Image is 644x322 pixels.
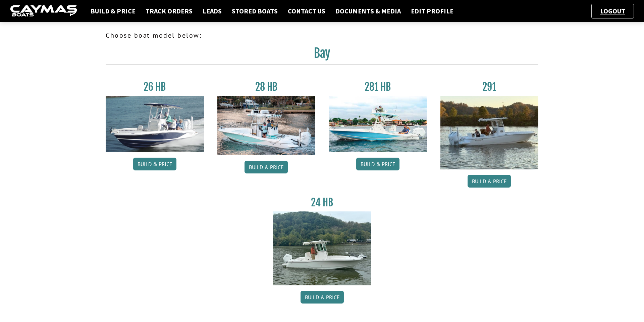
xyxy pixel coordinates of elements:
[217,96,316,155] img: 28_hb_thumbnail_for_caymas_connect.jpg
[301,291,344,304] a: Build & Price
[106,46,538,65] h2: Bay
[199,7,225,15] a: Leads
[332,7,404,15] a: Documents & Media
[329,96,427,152] img: 28-hb-twin.jpg
[468,175,511,188] a: Build & Price
[273,196,371,209] h3: 24 HB
[228,7,281,15] a: Stored Boats
[408,7,457,15] a: Edit Profile
[284,7,329,15] a: Contact Us
[273,211,371,285] img: 24_HB_thumbnail.jpg
[356,158,399,170] a: Build & Price
[217,81,316,93] h3: 28 HB
[440,96,539,169] img: 291_Thumbnail.jpg
[440,81,539,93] h3: 291
[106,30,538,40] p: Choose boat model below:
[87,7,139,15] a: Build & Price
[329,81,427,93] h3: 281 HB
[10,5,77,17] img: caymas-dealer-connect-2ed40d3bc7270c1d8d7ffb4b79bf05adc795679939227970def78ec6f6c03838.gif
[106,81,204,93] h3: 26 HB
[245,161,288,173] a: Build & Price
[142,7,196,15] a: Track Orders
[106,96,204,152] img: 26_new_photo_resized.jpg
[597,7,629,15] a: Logout
[133,158,176,170] a: Build & Price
